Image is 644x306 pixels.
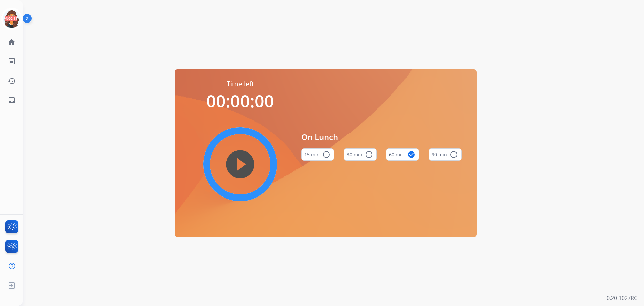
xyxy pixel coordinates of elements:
mat-icon: history [8,77,16,85]
mat-icon: radio_button_unchecked [322,150,330,159]
mat-icon: check_circle [407,150,415,159]
mat-icon: inbox [8,96,16,104]
span: Time left [227,79,254,89]
button: 30 min [344,148,377,161]
mat-icon: home [8,38,16,46]
button: 60 min [386,148,419,161]
button: 15 min [301,148,334,161]
mat-icon: radio_button_unchecked [450,150,458,159]
mat-icon: list_alt [8,57,16,65]
span: 00:00:00 [206,90,274,113]
p: 0.20.1027RC [607,294,637,302]
span: On Lunch [301,131,462,143]
button: 90 min [429,148,462,161]
mat-icon: radio_button_unchecked [365,150,373,159]
mat-icon: play_circle_filled [236,160,244,168]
